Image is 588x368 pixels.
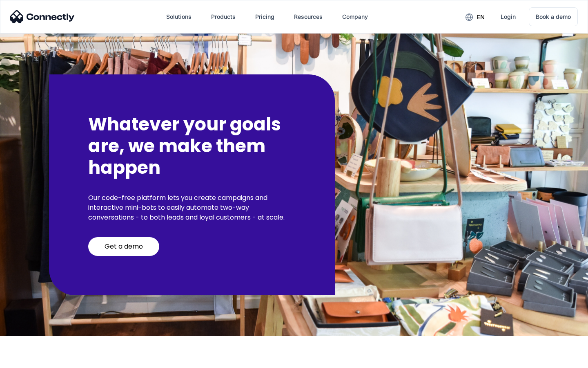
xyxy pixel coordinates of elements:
[8,354,49,365] aside: Language selected: English
[88,237,159,256] a: Get a demo
[166,11,192,22] div: Solutions
[160,7,198,27] div: Solutions
[255,11,274,22] div: Pricing
[529,7,578,26] a: Book a demo
[501,11,516,22] div: Login
[342,11,368,22] div: Company
[205,7,242,27] div: Products
[249,7,281,27] a: Pricing
[294,11,323,22] div: Resources
[16,354,49,365] ul: Language list
[336,7,374,27] div: Company
[10,10,75,23] img: Connectly Logo
[459,11,491,23] div: en
[105,242,143,251] div: Get a demo
[477,11,485,23] div: en
[287,7,329,27] div: Resources
[211,11,236,22] div: Products
[88,193,296,222] p: Our code-free platform lets you create campaigns and interactive mini-bots to easily automate two...
[494,7,522,27] a: Login
[88,114,296,178] h2: Whatever your goals are, we make them happen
